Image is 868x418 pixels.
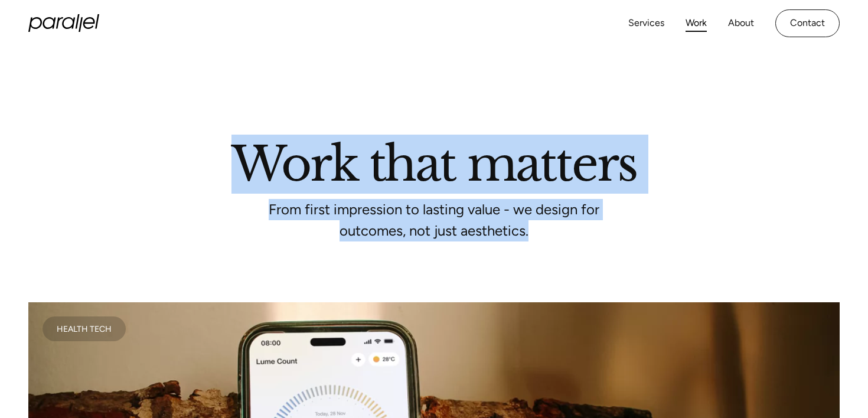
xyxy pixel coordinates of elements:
[728,15,754,32] a: About
[628,15,664,32] a: Services
[28,14,99,32] a: home
[775,9,840,37] a: Contact
[57,326,112,332] div: Health Tech
[686,15,707,32] a: Work
[257,205,611,236] p: From first impression to lasting value - we design for outcomes, not just aesthetics.
[97,141,771,181] h2: Work that matters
